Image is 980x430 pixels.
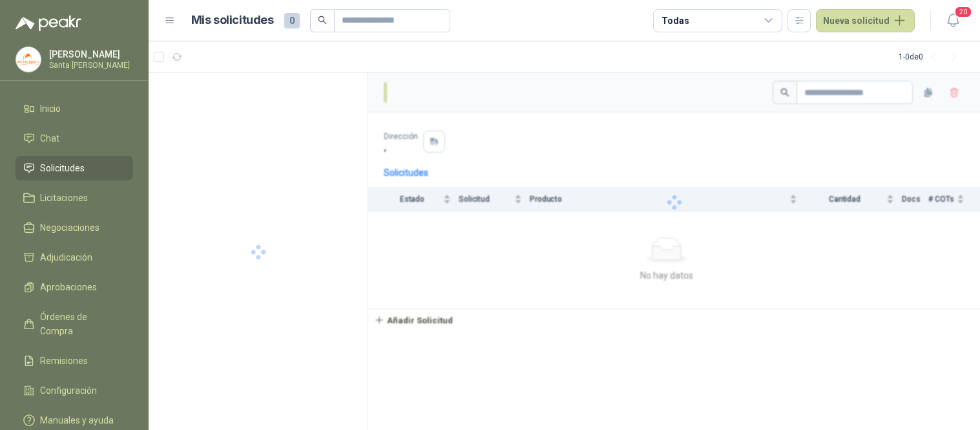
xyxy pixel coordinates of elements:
span: Negociaciones [40,220,99,235]
img: Company Logo [16,47,41,72]
a: Negociaciones [16,215,133,240]
span: Adjudicación [40,250,92,264]
a: Adjudicación [16,245,133,270]
span: Solicitudes [40,161,85,175]
span: Licitaciones [40,191,88,205]
span: Órdenes de Compra [40,310,121,338]
img: Logo peakr [16,16,81,31]
a: Licitaciones [16,186,133,210]
h1: Mis solicitudes [191,11,274,30]
span: Aprobaciones [40,280,97,294]
a: Órdenes de Compra [16,305,133,343]
p: Santa [PERSON_NAME] [49,61,130,69]
a: Configuración [16,378,133,403]
div: Todas [662,14,689,28]
span: 20 [954,6,972,18]
div: 1 - 0 de 0 [899,47,964,67]
a: Aprobaciones [16,275,133,299]
span: Configuración [40,383,97,398]
a: Solicitudes [16,156,133,180]
a: Inicio [16,96,133,121]
span: Chat [40,131,59,145]
span: search [318,16,327,25]
span: 0 [284,13,300,28]
p: [PERSON_NAME] [49,50,130,59]
a: Chat [16,126,133,151]
span: Manuales y ayuda [40,413,114,427]
a: Remisiones [16,349,133,373]
button: Nueva solicitud [816,9,915,32]
button: 20 [941,9,964,32]
span: Inicio [40,102,61,116]
span: Remisiones [40,354,88,368]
